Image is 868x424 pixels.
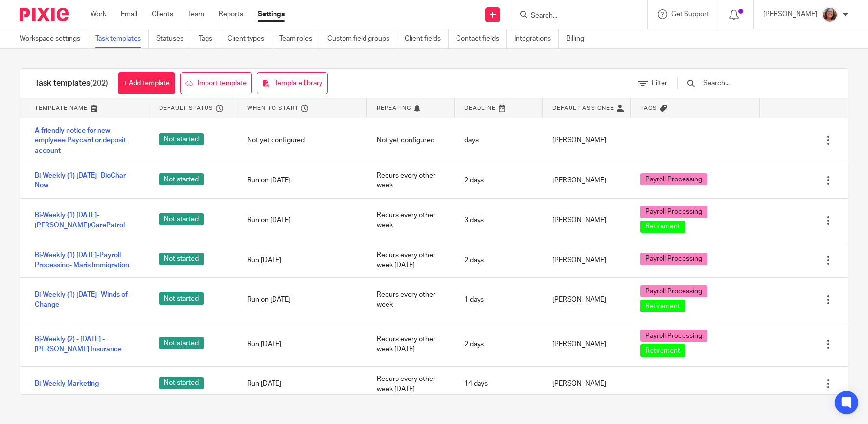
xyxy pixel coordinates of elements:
[90,79,108,87] span: (202)
[645,287,702,296] span: Payroll Processing
[405,29,449,48] a: Client fields
[455,332,543,357] div: 2 days
[367,163,455,198] div: Recurs every other week
[91,9,106,19] a: Work
[237,208,366,232] div: Run on [DATE]
[237,248,366,272] div: Run [DATE]
[237,372,366,396] div: Run [DATE]
[20,8,69,21] img: Pixie
[237,128,366,153] div: Not yet configured
[159,173,204,185] span: Not started
[159,213,204,225] span: Not started
[645,222,680,231] span: Retirement
[566,29,592,48] a: Billing
[455,372,543,396] div: 14 days
[645,346,680,356] span: Retirement
[456,29,507,48] a: Contact fields
[645,301,680,311] span: Retirement
[35,290,139,310] a: Bi-Weekly (1) [DATE]- Winds of Change
[35,104,88,112] span: Template name
[35,250,139,270] a: Bi-Weekly (1) [DATE]-Payroll Processing- Maris Immigration
[188,9,204,19] a: Team
[367,283,455,317] div: Recurs every other week
[367,243,455,278] div: Recurs every other week [DATE]
[640,104,657,112] span: Tags
[35,78,108,89] h1: Task templates
[159,337,204,349] span: Not started
[377,104,411,112] span: Repeating
[367,203,455,238] div: Recurs every other week
[543,288,631,312] div: [PERSON_NAME]
[35,379,99,389] a: Bi-Weekly Marketing
[279,29,320,48] a: Team roles
[180,72,252,94] a: Import template
[645,175,702,184] span: Payroll Processing
[258,9,285,19] a: Settings
[152,9,173,19] a: Clients
[35,210,139,230] a: Bi-Weekly (1) [DATE]- [PERSON_NAME]/CarePatrol
[367,327,455,362] div: Recurs every other week [DATE]
[543,128,631,153] div: [PERSON_NAME]
[228,29,272,48] a: Client types
[543,248,631,272] div: [PERSON_NAME]
[763,9,817,19] p: [PERSON_NAME]
[159,377,204,389] span: Not started
[543,372,631,396] div: [PERSON_NAME]
[199,29,220,48] a: Tags
[159,104,213,112] span: Default status
[702,78,816,89] input: Search...
[822,7,838,22] img: LB%20Reg%20Headshot%208-2-23.jpg
[156,29,191,48] a: Statuses
[35,126,139,156] a: A friendly notice for new emplyeee Paycard or deposit account
[247,104,298,112] span: When to start
[455,248,543,272] div: 2 days
[514,29,559,48] a: Integrations
[237,168,366,193] div: Run on [DATE]
[530,12,618,21] input: Search
[645,331,702,341] span: Payroll Processing
[121,9,137,19] a: Email
[645,207,702,217] span: Payroll Processing
[543,332,631,357] div: [PERSON_NAME]
[219,9,243,19] a: Reports
[367,128,455,153] div: Not yet configured
[20,29,88,48] a: Workspace settings
[35,335,139,355] a: Bi-Weekly (2) - [DATE] - [PERSON_NAME] Insurance
[327,29,397,48] a: Custom field groups
[543,168,631,193] div: [PERSON_NAME]
[367,367,455,402] div: Recurs every other week [DATE]
[652,80,667,87] span: Filter
[257,72,328,94] a: Template library
[543,208,631,232] div: [PERSON_NAME]
[645,254,702,264] span: Payroll Processing
[159,133,204,145] span: Not started
[455,208,543,232] div: 3 days
[95,29,149,48] a: Task templates
[455,168,543,193] div: 2 days
[464,104,496,112] span: Deadline
[455,288,543,312] div: 1 days
[35,171,139,191] a: Bi-Weekly (1) [DATE]- BioChar Now
[237,332,366,357] div: Run [DATE]
[159,253,204,265] span: Not started
[237,288,366,312] div: Run on [DATE]
[455,128,543,153] div: days
[671,11,709,18] span: Get Support
[159,292,204,305] span: Not started
[552,104,614,112] span: Default assignee
[118,72,175,94] a: + Add template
